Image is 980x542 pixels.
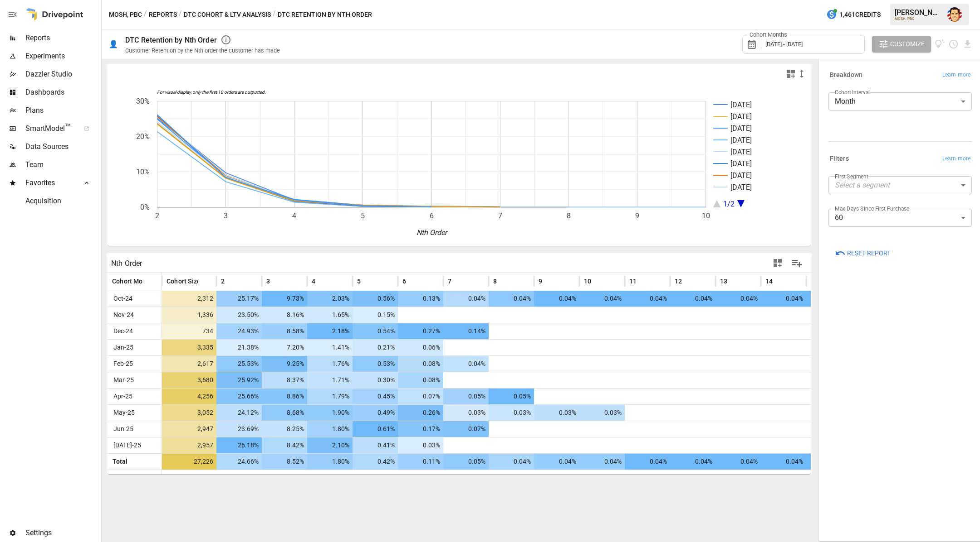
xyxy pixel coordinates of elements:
button: Sort [728,275,741,288]
span: 1.71% [312,372,351,388]
span: May-25 [112,405,157,421]
span: 6​ [402,277,406,286]
button: Reset Report [828,245,897,261]
span: 3​ [266,277,270,286]
text: [DATE] [730,112,752,121]
text: 0% [140,203,150,211]
text: 10 [702,211,710,220]
span: [DATE] - [DATE] [765,41,803,48]
span: 0.21% [357,340,396,355]
span: 25.53% [221,356,260,372]
div: DTC Retention by Nth Order [125,36,217,44]
button: MOSH, PBC [109,9,142,20]
span: 27,226 [167,454,215,470]
span: 2,617 [167,356,215,372]
span: 8.86% [266,389,305,404]
span: 1.76% [312,356,351,372]
span: Learn more [942,71,970,80]
label: Cohort Interval [835,88,870,96]
button: Sort [683,275,696,288]
text: 3 [224,211,228,220]
span: 3,680 [167,372,215,388]
div: / [179,9,182,20]
span: 25.92% [221,372,260,388]
span: 0.04% [675,454,714,470]
text: [DATE] [730,171,752,180]
button: Sort [452,275,465,288]
div: / [273,9,276,20]
span: 0.04% [493,291,532,307]
span: Plans [25,105,99,116]
text: 2 [155,211,159,220]
span: 0.07% [448,421,487,437]
text: 30% [136,97,150,106]
span: 0.05% [493,389,532,404]
span: 0.04% [765,454,804,470]
label: Max Days Since First Purchase [835,205,909,212]
span: 0.04% [584,291,623,307]
span: 23.69% [221,421,260,437]
button: Sort [199,275,212,288]
span: 1,336 [167,307,215,323]
span: 8.52% [266,454,305,470]
span: 0.41% [357,437,396,453]
span: 4​ [312,277,315,286]
span: 0.42% [357,454,396,470]
button: Reports [149,9,177,20]
span: 10​ [584,277,591,286]
span: 1,461 Credits [839,9,881,20]
span: 8.58% [266,323,305,339]
button: Sort [271,275,284,288]
span: 0.04% [629,454,668,470]
button: Austin Gardner-Smith [942,2,967,27]
span: SmartModel [25,123,74,134]
span: 8.68% [266,405,305,421]
span: 0.04% [448,291,487,307]
span: 5​ [357,277,361,286]
span: 0.26% [402,405,441,421]
button: Customize [872,36,931,53]
span: 24.12% [221,405,260,421]
span: 0.04% [493,454,532,470]
span: 0.03% [539,405,578,421]
span: 1.65% [312,307,351,323]
button: DTC Cohort & LTV Analysis [184,9,271,20]
img: Austin Gardner-Smith [947,7,962,22]
span: 0.05% [448,389,487,404]
span: 0.04% [448,356,487,372]
span: 9​ [539,277,542,286]
span: 1.41% [312,340,351,355]
span: Oct-24 [112,291,157,307]
span: Acquisition [25,196,99,206]
span: 2​ [221,277,225,286]
span: 0.05% [448,454,487,470]
span: 0.03% [402,437,441,453]
em: Select a segment [835,181,890,189]
span: 1.80% [312,454,351,470]
text: [DATE] [730,124,752,133]
span: 24.93% [221,323,260,339]
button: Sort [637,275,650,288]
span: 0.03% [448,405,487,421]
div: MOSH, PBC [895,17,942,21]
div: Customer Retention by the Nth order the customer has made [125,47,280,54]
div: 👤 [109,40,118,48]
text: 20% [136,132,150,141]
span: 25.17% [221,291,260,307]
span: 0.04% [720,454,759,470]
span: 0.04% [675,291,714,307]
text: [DATE] [730,101,752,109]
span: 9.73% [266,291,305,307]
span: 2.10% [312,437,351,453]
span: 8.16% [266,307,305,323]
span: 0.07% [402,389,441,404]
button: 1,461Credits [823,6,884,23]
span: 9.25% [266,356,305,372]
text: [DATE] [730,159,752,168]
span: 0.11% [402,454,441,470]
button: Schedule report [948,39,959,49]
span: 25.66% [221,389,260,404]
span: Reset Report [847,248,891,259]
span: Settings [25,528,99,538]
div: Month [828,92,972,110]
